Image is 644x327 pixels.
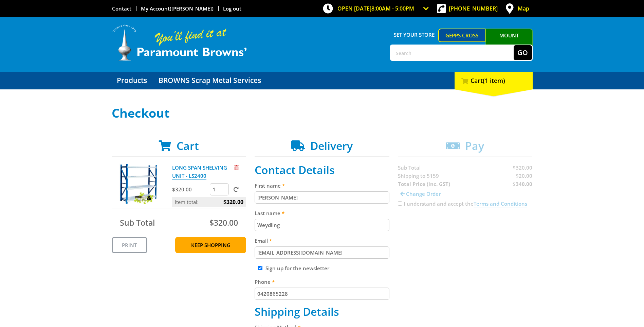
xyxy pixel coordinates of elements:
span: ([PERSON_NAME]) [170,5,214,12]
button: Go [514,45,532,60]
span: $320.00 [209,217,238,228]
label: Sign up for the newsletter [265,265,329,272]
span: Sub Total [120,217,155,228]
a: Go to the Products page [112,72,152,89]
label: Last name [255,209,389,217]
a: Go to the My Account page [141,5,214,12]
input: Please enter your first name. [255,191,389,204]
span: $320.00 [223,197,243,207]
span: 8:00am - 5:00pm [371,5,414,12]
a: LONG SPAN SHELVING UNIT - LS2400 [172,164,227,179]
label: Phone [255,278,389,286]
input: Please enter your telephone number. [255,288,389,300]
h2: Shipping Details [255,305,389,318]
a: Keep Shopping [175,237,246,253]
span: (1 item) [483,76,505,85]
p: Item total: [172,197,246,207]
label: Email [255,237,389,245]
a: Go to the BROWNS Scrap Metal Services page [153,72,266,89]
span: Delivery [310,138,353,153]
a: Mount [PERSON_NAME] [485,29,533,54]
span: Set your store [390,29,439,41]
h1: Checkout [112,106,533,120]
input: Please enter your email address. [255,246,389,259]
label: First name [255,182,389,190]
a: Log out [223,5,241,12]
h2: Contact Details [255,163,389,176]
img: LONG SPAN SHELVING UNIT - LS2400 [118,163,159,204]
input: Please enter your last name. [255,219,389,231]
div: Cart [455,72,533,89]
input: Search [391,45,514,60]
a: Remove from cart [234,164,239,171]
a: Gepps Cross [438,29,485,42]
span: Cart [177,138,199,153]
p: $320.00 [172,185,208,193]
a: Print [112,237,147,253]
img: Paramount Browns' [112,24,247,62]
a: Go to the Contact page [112,5,131,12]
span: OPEN [DATE] [337,5,414,12]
